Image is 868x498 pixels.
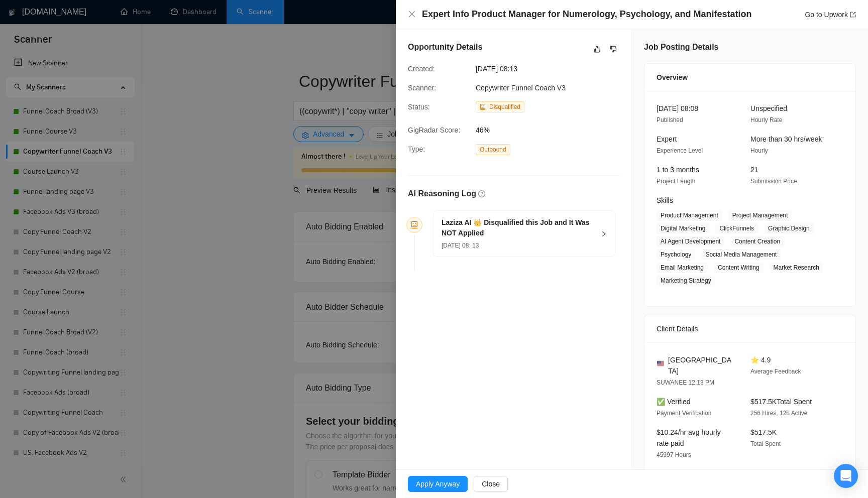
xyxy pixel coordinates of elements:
span: Psychology [657,249,695,260]
span: Hourly [750,147,768,154]
span: More than 30 hrs/week [750,135,822,143]
span: Unspecified [750,104,787,112]
span: Type: [408,145,425,153]
span: Project Management [728,210,792,221]
span: Disqualified [489,103,520,110]
span: AI Agent Development [657,236,724,247]
span: Product Management [657,210,722,221]
span: robot [480,104,486,110]
span: Total Spent [750,440,781,447]
span: Published [657,116,683,123]
span: $517.5K [750,428,777,436]
span: [DATE] 08:08 [657,104,698,112]
span: Graphic Design [764,223,814,234]
span: Project Length [657,178,695,185]
span: Overview [657,72,688,83]
img: 🇺🇸 [657,360,664,367]
h5: Opportunity Details [408,41,482,53]
span: ⭐ 4.9 [750,356,771,364]
span: 46% [476,125,626,136]
h5: Job Posting Details [644,41,718,53]
button: Close [408,10,416,19]
div: Client Details [657,315,843,342]
span: Marketing Strategy [657,275,715,286]
span: Hourly Rate [750,116,782,123]
span: SUWANEE 12:13 PM [657,379,714,386]
h5: AI Reasoning Log [408,188,476,200]
span: Experience Level [657,147,703,154]
span: Scanner: [408,84,436,92]
span: Content Creation [730,236,784,247]
span: right [601,231,607,237]
span: Copywriter Funnel Coach V3 [476,84,566,92]
span: Content Writing [714,262,763,273]
button: Close [474,476,508,492]
span: Social Media Management [701,249,781,260]
span: ClickFunnels [715,223,758,234]
span: question-circle [478,190,485,197]
span: GigRadar Score: [408,126,460,134]
h4: Expert Info Product Manager for Numerology, Psychology, and Manifestation [422,8,751,21]
span: close [408,10,416,18]
span: Status: [408,103,430,111]
span: dislike [610,45,617,53]
span: Digital Marketing [657,223,709,234]
span: $517.5K Total Spent [750,398,812,406]
span: Skills [657,196,673,204]
span: export [850,12,856,18]
span: Average Feedback [750,368,801,375]
span: [DATE] 08: 13 [442,242,479,249]
button: like [591,43,603,55]
div: Open Intercom Messenger [834,464,858,488]
span: Outbound [476,144,510,155]
a: Go to Upworkexport [805,11,856,19]
span: 1 to 3 months [657,166,699,174]
span: 45997 Hours [657,451,691,458]
span: Market Research [770,262,823,273]
span: ✅ Verified [657,398,691,406]
span: Created: [408,65,435,73]
span: Close [482,478,500,489]
span: Email Marketing [657,262,708,273]
span: robot [411,221,418,228]
span: 256 Hires, 128 Active [750,410,807,417]
span: [DATE] 08:13 [476,63,626,74]
span: Apply Anyway [416,478,460,489]
button: dislike [607,43,619,55]
span: like [594,45,601,53]
button: Apply Anyway [408,476,468,492]
h5: Laziza AI 👑 Disqualified this Job and It Was NOT Applied [442,217,595,238]
span: $10.24/hr avg hourly rate paid [657,428,721,447]
span: [GEOGRAPHIC_DATA] [668,354,734,377]
span: Expert [657,135,677,143]
span: 21 [750,166,758,174]
span: Payment Verification [657,410,711,417]
span: Submission Price [750,178,797,185]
